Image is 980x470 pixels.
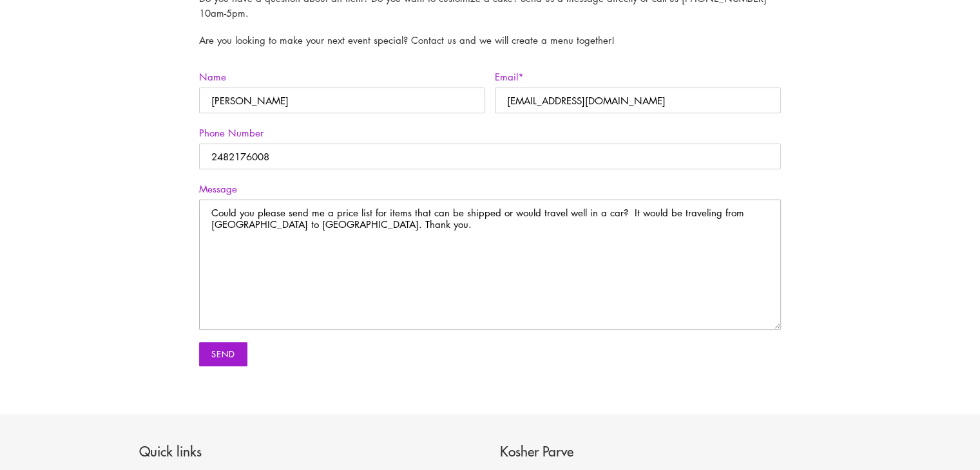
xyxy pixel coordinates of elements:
label: Name [199,70,485,84]
p: Are you looking to make your next event special? Contact us and we will create a menu together! [199,33,781,48]
input: Send [199,342,247,366]
p: Kosher Parve [500,443,841,463]
label: Message [199,182,781,196]
p: Quick links [139,443,481,463]
label: Phone Number [199,126,781,140]
label: Email [495,70,781,84]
